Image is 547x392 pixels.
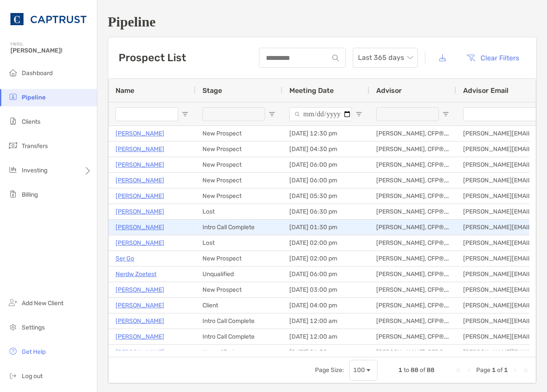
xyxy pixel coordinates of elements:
span: of [497,366,503,374]
a: [PERSON_NAME] [116,237,164,248]
img: add_new_client icon [8,297,18,308]
div: [PERSON_NAME], CFP®, CDFA® [369,267,456,282]
img: transfers icon [8,140,18,151]
div: [DATE] 06:00 pm [282,173,369,188]
div: [PERSON_NAME], CFP®, CDFA® [369,157,456,172]
img: pipeline icon [8,92,18,102]
p: [PERSON_NAME] [116,191,164,201]
span: 1 [492,366,496,374]
div: [PERSON_NAME], CFP®, CDFA® [369,188,456,204]
div: [DATE] 06:30 pm [282,204,369,219]
a: [PERSON_NAME] [116,175,164,186]
div: Next Page [511,367,518,374]
span: Settings [22,324,45,331]
div: [DATE] 05:30 pm [282,188,369,204]
div: [PERSON_NAME], CFP®, CDFA® [369,173,456,188]
a: [PERSON_NAME] [116,144,164,155]
p: Nerdw Zoetest [116,269,156,280]
span: Name [116,86,134,95]
img: billing icon [8,189,18,199]
a: Ser Go [116,253,134,264]
button: Clear Filters [460,48,526,67]
div: Lost [196,235,282,250]
div: New Prospect [196,126,282,141]
span: to [404,366,409,374]
button: Open Filter Menu [269,111,275,118]
div: Client [196,298,282,313]
a: [PERSON_NAME] [116,284,164,295]
div: [PERSON_NAME], CFP®, CDFA® [369,204,456,219]
span: Dashboard [22,69,53,77]
div: New Prospect [196,142,282,157]
div: First Page [455,367,462,374]
div: [PERSON_NAME], CFP®, CDFA® [369,235,456,250]
div: Intro Call Complete [196,313,282,329]
span: Pipeline [22,94,46,101]
img: input icon [332,55,339,61]
span: 1 [504,366,508,374]
span: Billing [22,191,38,198]
div: [DATE] 02:00 pm [282,251,369,266]
a: [PERSON_NAME] [116,206,164,217]
div: [PERSON_NAME], CFP®, CDFA® [369,142,456,157]
input: Name Filter Input [116,107,178,121]
a: [PERSON_NAME] [116,159,164,170]
span: 88 [411,366,418,374]
div: [PERSON_NAME], CFP®, CDFA® [369,313,456,329]
img: CAPTRUST Logo [10,3,86,35]
span: Meeting Date [289,86,334,95]
p: [PERSON_NAME] [116,316,164,326]
div: Previous Page [466,367,473,374]
div: [DATE] 12:30 pm [282,126,369,141]
div: [DATE] 12:00 am [282,329,369,344]
img: settings icon [8,322,18,332]
h1: Pipeline [108,14,537,30]
span: Clients [22,118,40,125]
span: Page [476,366,491,374]
span: Last 365 days [358,48,413,67]
span: Advisor Email [463,86,508,95]
div: [PERSON_NAME], CFP®, CDFA® [369,126,456,141]
div: Lost [196,204,282,219]
div: 100 [353,366,365,374]
img: investing icon [8,165,18,175]
h3: Prospect List [119,52,186,64]
div: [DATE] 06:00 pm [282,157,369,172]
span: of [420,366,425,374]
span: Investing [22,167,47,174]
input: Meeting Date Filter Input [289,107,352,121]
div: [PERSON_NAME], CFP®, CDFA® [369,251,456,266]
div: [PERSON_NAME], CFP®, CDFA® [369,298,456,313]
a: [PERSON_NAME] [116,128,164,139]
a: [PERSON_NAME] [116,222,164,233]
span: Stage [202,86,222,95]
div: New Prospect [196,251,282,266]
span: Advisor [376,86,402,95]
span: Get Help [22,348,46,356]
div: Intro Call Complete [196,329,282,344]
span: [PERSON_NAME]! [10,47,92,54]
img: logout icon [8,370,18,381]
div: Intro Call Complete [196,220,282,235]
a: [PERSON_NAME] [116,300,164,311]
div: [DATE] 02:00 pm [282,235,369,250]
span: 1 [398,366,402,374]
img: clients icon [8,116,18,126]
a: [PERSON_NAME] [116,331,164,342]
div: [PERSON_NAME], CFP®, CDFA® [369,220,456,235]
div: Page Size: [315,366,344,374]
div: Last Page [522,367,529,374]
div: [DATE] 01:30 pm [282,220,369,235]
a: [PERSON_NAME] [116,347,164,358]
